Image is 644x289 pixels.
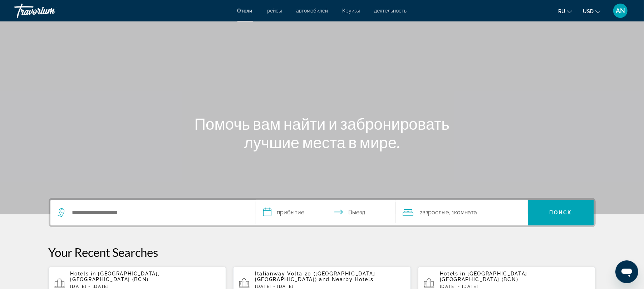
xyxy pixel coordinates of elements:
[528,200,594,225] button: Search
[296,8,328,14] a: автомобилей
[615,260,638,283] iframe: Кнопка запуска окна обмена сообщениями
[550,210,572,215] span: Поиск
[267,8,282,14] a: рейсы
[395,200,528,225] button: Travelers: 2 adults, 0 children
[374,8,407,14] a: деятельность
[70,271,96,276] span: Hotels in
[611,3,630,18] button: User Menu
[343,8,360,14] a: Круизы
[454,209,477,216] span: Комната
[50,200,594,225] div: Search widget
[255,271,377,282] span: Italianway Volta 20 ([GEOGRAPHIC_DATA], [GEOGRAPHIC_DATA])
[440,271,466,276] span: Hotels in
[583,9,594,14] span: USD
[14,1,86,20] a: Travorium
[423,209,449,216] span: Взрослые
[420,208,449,218] span: 2
[256,200,395,225] button: Select check in and out date
[255,284,405,289] p: [DATE] - [DATE]
[558,9,565,14] span: ru
[449,208,477,218] span: , 1
[188,114,456,151] h1: Помочь вам найти и забронировать лучшие места в мире.
[616,7,625,14] span: AN
[319,276,374,282] span: and Nearby Hotels
[440,271,529,282] span: [GEOGRAPHIC_DATA], [GEOGRAPHIC_DATA] (BCN)
[70,271,160,282] span: [GEOGRAPHIC_DATA], [GEOGRAPHIC_DATA] (BCN)
[558,6,572,16] button: Change language
[49,245,596,259] p: Your Recent Searches
[237,8,253,14] a: Отели
[583,6,600,16] button: Change currency
[440,284,590,289] p: [DATE] - [DATE]
[70,284,221,289] p: [DATE] - [DATE]
[72,207,245,218] input: Search hotel destination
